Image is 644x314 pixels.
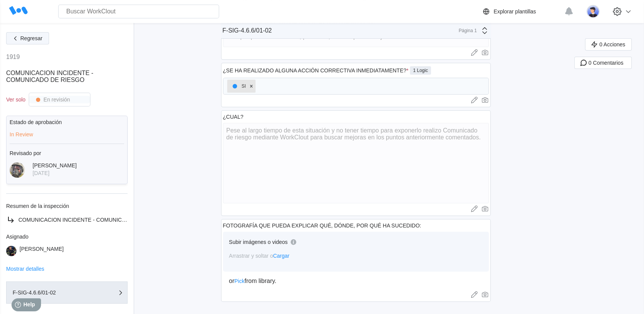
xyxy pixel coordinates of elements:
[20,246,64,256] div: [PERSON_NAME]
[494,8,536,15] div: Explorar plantillas
[585,38,632,51] button: 0 Acciones
[13,290,89,295] div: F-SIG-4.6.6/01-02
[58,5,219,18] input: Buscar WorkClout
[10,162,25,178] img: 2f847459-28ef-4a61-85e4-954d408df519.jpg
[229,278,483,285] div: or from library.
[6,246,16,256] img: 2a7a337f-28ec-44a9-9913-8eaa51124fce.jpg
[10,119,124,125] div: Estado de aprobación
[6,266,44,271] button: Mostrar detalles
[599,42,625,47] span: 0 Acciones
[18,217,165,223] span: COMUNICACION INCIDENTE - COMUNICADO DE RIESGO
[229,253,290,259] span: Arrastrar y soltar o
[229,239,288,245] div: Subir imágenes o videos
[458,28,477,33] div: Página 1
[482,7,561,16] a: Explorar plantillas
[10,150,124,156] div: Revisado por
[234,278,244,284] span: Pick
[6,54,20,61] div: 1919
[223,67,409,74] div: ¿SE HA REALIZADO ALGUNA ACCIÓN CORRECTIVA INMEDIATAMENTE?
[6,32,49,44] button: Regresar
[20,36,43,41] span: Regresar
[6,234,128,240] div: Asignado
[6,203,128,209] div: Resumen de la inspección
[588,60,623,65] span: 0 Comentarios
[223,27,272,34] div: F-SIG-4.6.6/01-02
[33,170,77,176] div: [DATE]
[6,281,128,304] button: F-SIG-4.6.6/01-02
[6,70,93,83] span: COMUNICACION INCIDENTE - COMUNICADO DE RIESGO
[273,253,290,259] span: Cargar
[574,57,632,69] button: 0 Comentarios
[33,162,77,168] div: [PERSON_NAME]
[223,222,421,229] div: FOTOGRAFÍA QUE PUEDA EXPLICAR QUÉ, DÓNDE, POR QUÉ HA SUCEDIDO:
[6,96,26,103] div: Ver solo
[223,123,489,203] textarea: Pese al largo tiempo de esta situación y no tener tiempo para exponerlo realizo Comunicado de rie...
[223,114,244,120] div: ¿CUAL?
[410,66,431,75] div: 1 Logic
[10,131,124,137] div: In Review
[587,5,600,18] img: user-5.png
[6,215,128,224] a: COMUNICACION INCIDENTE - COMUNICADO DE RIESGO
